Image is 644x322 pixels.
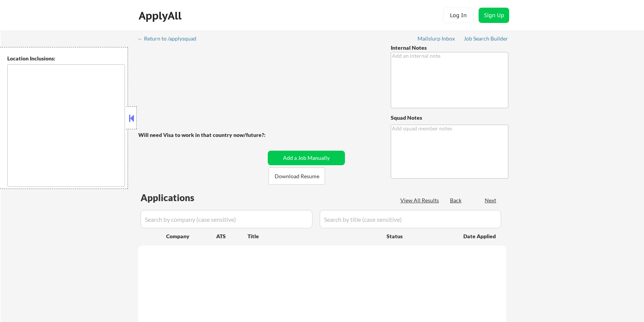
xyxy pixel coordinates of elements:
div: View All Results [400,197,441,204]
div: Job Search Builder [464,36,508,41]
strong: Will need Visa to work in that country now/future?: [138,132,265,138]
div: Internal Notes [391,44,508,52]
div: Next [485,197,497,204]
div: Squad Notes [391,114,508,122]
div: Mailslurp Inbox [417,36,456,41]
div: Back [450,197,462,204]
div: Title [248,233,379,240]
button: Log In [443,8,474,23]
div: Date Applied [463,233,497,240]
div: Location Inclusions: [7,55,125,62]
button: Sign Up [479,8,509,23]
input: Search by company (case sensitive) [141,210,312,228]
div: ApplyAll [139,9,184,22]
a: ← Return to /applysquad [138,36,204,43]
button: Download Resume [269,168,325,185]
input: Search by title (case sensitive) [320,210,501,228]
div: Status [387,229,452,243]
button: Add a Job Manually [268,151,345,165]
div: ← Return to /applysquad [138,36,204,41]
div: Company [166,233,216,240]
div: Applications [141,193,216,202]
div: ATS [216,233,248,240]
